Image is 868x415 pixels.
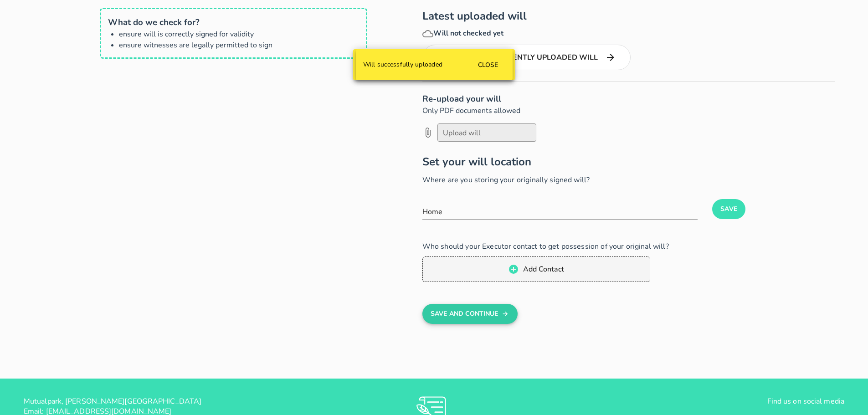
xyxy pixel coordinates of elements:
button: CLOSE [470,56,505,73]
p: Only PDF documents allowed [422,105,835,116]
h2: Set your will location [422,154,835,170]
h3: What do we check for? [108,16,359,29]
h4: Will not checked yet [422,28,835,39]
li: ensure will is correctly signed for validity [119,29,359,40]
div: Will location successfully updated [353,54,469,76]
button: Save And Continue [422,304,518,324]
p: Find us on social media [571,396,844,406]
label: Where are you storing your originally signed will? [422,175,590,185]
h3: Re-upload your will [422,92,835,105]
span: CLOSE [477,61,498,69]
button: View the most recently uploaded will [422,45,631,70]
label: Who should your Executor contact to get possession of your original will? [422,241,669,251]
button: Upload will prepended action [420,127,436,138]
span: Add Contact [523,264,564,274]
button: Save [712,199,745,219]
div: Will successfully uploaded [356,54,467,76]
button: Add Contact [422,256,650,282]
li: ensure witnesses are legally permitted to sign [119,40,359,51]
h2: Latest uploaded will [422,8,835,24]
span: Mutualpark, [PERSON_NAME][GEOGRAPHIC_DATA] [24,396,201,406]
